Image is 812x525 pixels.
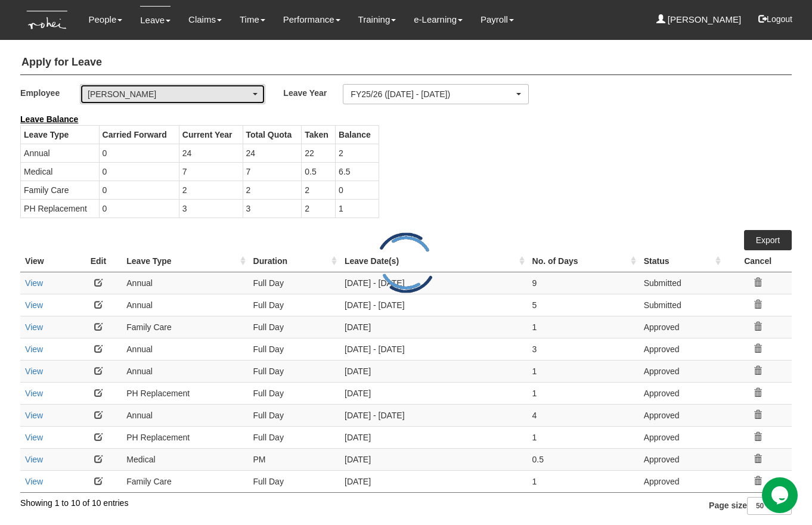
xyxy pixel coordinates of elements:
[249,404,340,426] td: Full Day
[249,294,340,316] td: Full Day
[528,338,639,360] td: 3
[302,144,336,162] td: 22
[340,426,528,448] td: [DATE]
[179,162,243,181] td: 7
[122,382,248,404] td: PH Replacement
[249,470,340,492] td: Full Day
[243,199,302,218] td: 3
[25,344,43,354] a: View
[336,181,379,199] td: 0
[656,6,742,33] a: [PERSON_NAME]
[762,477,800,513] iframe: chat widget
[639,426,724,448] td: Approved
[283,6,340,33] a: Performance
[639,448,724,470] td: Approved
[249,360,340,382] td: Full Day
[188,6,222,33] a: Claims
[21,162,100,181] td: Medical
[750,5,801,33] button: Logout
[340,360,528,382] td: [DATE]
[724,250,792,272] th: Cancel
[99,162,179,181] td: 0
[528,360,639,382] td: 1
[122,316,248,338] td: Family Care
[88,88,250,100] div: [PERSON_NAME]
[75,250,122,272] th: Edit
[336,144,379,162] td: 2
[528,470,639,492] td: 1
[20,84,80,101] label: Employee
[747,497,792,515] select: Page size
[283,84,343,101] label: Leave Year
[140,6,171,34] a: Leave
[302,199,336,218] td: 2
[122,338,248,360] td: Annual
[528,382,639,404] td: 1
[528,404,639,426] td: 4
[21,125,100,144] th: Leave Type
[179,144,243,162] td: 24
[122,360,248,382] td: Annual
[179,125,243,144] th: Current Year
[336,162,379,181] td: 6.5
[249,382,340,404] td: Full Day
[25,366,43,376] a: View
[639,470,724,492] td: Approved
[639,382,724,404] td: Approved
[249,250,340,272] th: Duration : activate to sort column ascending
[25,322,43,332] a: View
[351,88,513,100] div: FY25/26 ([DATE] - [DATE])
[249,338,340,360] td: Full Day
[528,448,639,470] td: 0.5
[639,316,724,338] td: Approved
[99,144,179,162] td: 0
[249,426,340,448] td: Full Day
[340,404,528,426] td: [DATE] - [DATE]
[99,181,179,199] td: 0
[20,51,792,75] h4: Apply for Leave
[358,6,396,33] a: Training
[20,250,75,272] th: View
[243,181,302,199] td: 2
[414,6,463,33] a: e-Learning
[25,278,43,288] a: View
[122,250,248,272] th: Leave Type : activate to sort column ascending
[122,426,248,448] td: PH Replacement
[528,294,639,316] td: 5
[639,404,724,426] td: Approved
[481,6,514,33] a: Payroll
[639,250,724,272] th: Status : activate to sort column ascending
[528,272,639,294] td: 9
[89,6,123,33] a: People
[340,250,528,272] th: Leave Date(s) : activate to sort column ascending
[302,181,336,199] td: 2
[340,272,528,294] td: [DATE] - [DATE]
[240,6,265,33] a: Time
[80,84,265,104] button: [PERSON_NAME]
[302,162,336,181] td: 0.5
[639,272,724,294] td: Submitted
[340,382,528,404] td: [DATE]
[99,125,179,144] th: Carried Forward
[20,114,78,124] b: Leave Balance
[340,294,528,316] td: [DATE] - [DATE]
[302,125,336,144] th: Taken
[21,199,100,218] td: PH Replacement
[639,338,724,360] td: Approved
[709,497,792,515] label: Page size
[340,470,528,492] td: [DATE]
[21,181,100,199] td: Family Care
[336,125,379,144] th: Balance
[528,316,639,338] td: 1
[340,316,528,338] td: [DATE]
[243,125,302,144] th: Total Quota
[336,199,379,218] td: 1
[122,294,248,316] td: Annual
[639,294,724,316] td: Submitted
[179,181,243,199] td: 2
[744,230,792,250] a: Export
[179,199,243,218] td: 3
[243,144,302,162] td: 24
[249,272,340,294] td: Full Day
[21,144,100,162] td: Annual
